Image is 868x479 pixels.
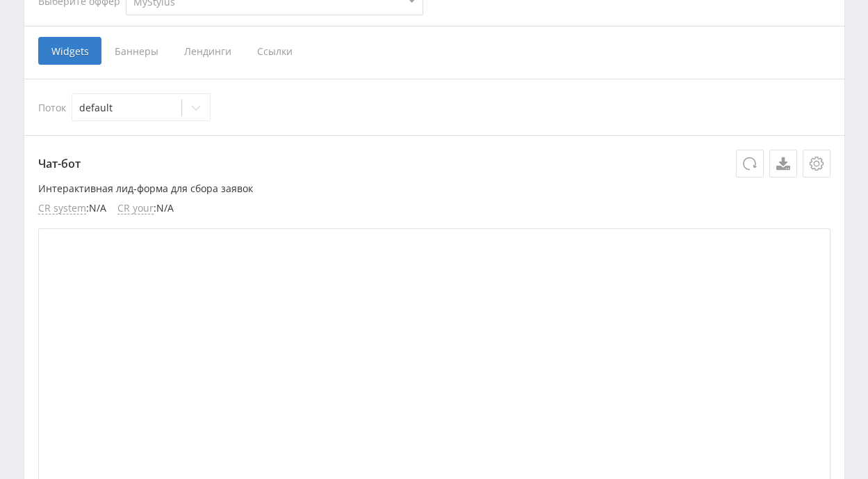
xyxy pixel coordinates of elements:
div: Поток [38,93,830,121]
span: CR your [117,203,154,214]
span: Ссылки [244,37,306,65]
a: Скачать [769,150,797,178]
button: Обновить [736,150,764,178]
button: Настройки [803,150,830,178]
li: : N/A [117,203,174,214]
p: Чат-бот [38,150,830,178]
p: Интерактивная лид-форма для сбора заявок [38,183,830,194]
span: CR system [38,203,86,214]
span: Лендинги [171,37,244,65]
li: : N/A [38,203,106,214]
span: Widgets [38,37,101,65]
span: Баннеры [101,37,171,65]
